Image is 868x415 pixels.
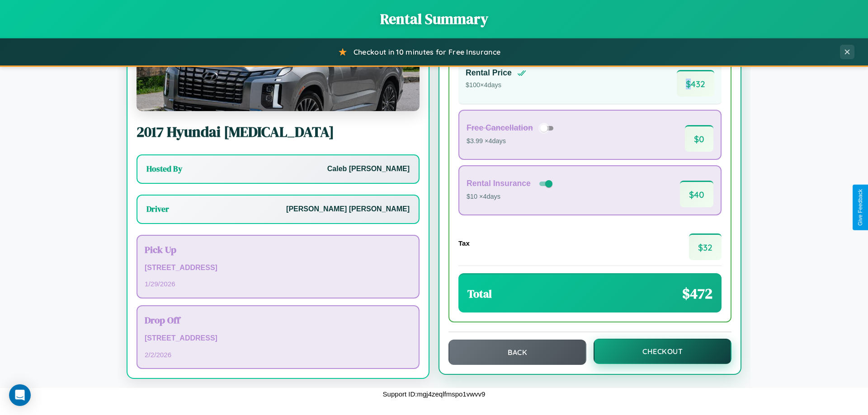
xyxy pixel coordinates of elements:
h4: Rental Insurance [467,179,531,188]
p: Support ID: mgj4zeqlfmspo1vwvv9 [383,388,486,400]
div: Open Intercom Messenger [9,384,31,406]
h3: Pick Up [145,243,411,256]
p: [PERSON_NAME] [PERSON_NAME] [286,203,410,216]
span: Checkout in 10 minutes for Free Insurance [354,47,500,56]
span: $ 0 [685,125,713,152]
p: 1 / 29 / 2026 [145,278,411,290]
p: $3.99 × 4 days [467,135,557,147]
p: $10 × 4 days [467,191,554,203]
h4: Tax [458,239,470,247]
p: 2 / 2 / 2026 [145,349,411,361]
button: Back [448,340,586,365]
h4: Free Cancellation [467,123,533,133]
span: $ 472 [682,284,712,303]
h4: Rental Price [466,68,512,78]
h2: 2017 Hyundai [MEDICAL_DATA] [137,122,420,142]
h3: Drop Off [145,313,411,326]
p: [STREET_ADDRESS] [145,332,411,345]
span: $ 40 [680,181,713,207]
h3: Driver [146,204,169,214]
h3: Total [467,286,492,301]
h1: Rental Summary [9,9,859,29]
h3: Hosted By [146,163,182,174]
p: Caleb [PERSON_NAME] [327,163,410,176]
div: Give Feedback [857,189,863,226]
p: [STREET_ADDRESS] [145,261,411,275]
span: $ 32 [689,233,722,260]
button: Checkout [594,339,731,364]
span: $ 432 [677,70,714,97]
p: $ 100 × 4 days [466,79,526,91]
